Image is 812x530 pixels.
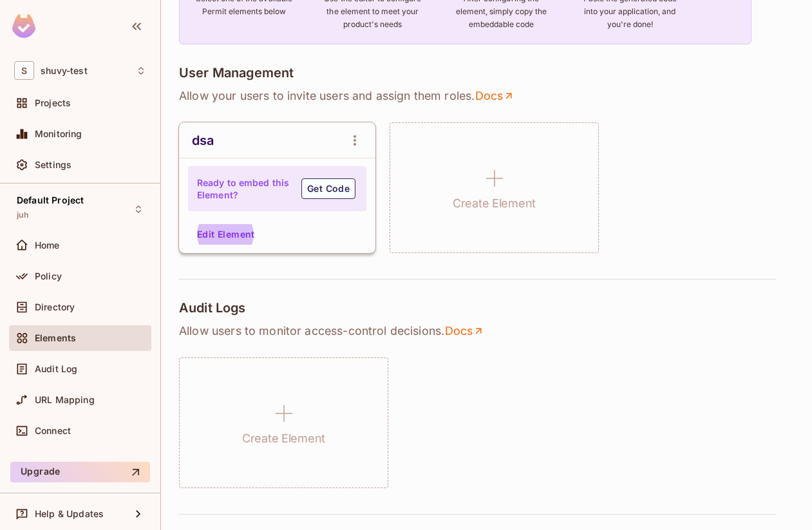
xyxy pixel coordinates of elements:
[17,195,84,205] span: Default Project
[179,323,794,339] p: Allow users to monitor access-control decisions .
[35,509,104,519] span: Help & Updates
[41,66,88,76] span: Workspace: shuvy-test
[10,462,150,482] button: Upgrade
[35,240,60,251] span: Home
[17,210,29,220] span: juh
[35,426,71,436] span: Connect
[14,61,34,80] span: S
[453,194,536,213] h1: Create Element
[179,88,794,104] p: Allow your users to invite users and assign them roles .
[35,364,77,374] span: Audit Log
[12,14,35,38] img: SReyMgAAAABJRU5ErkJggg==
[301,178,355,199] button: Get Code
[197,176,290,201] h4: Ready to embed this Element?
[35,395,95,405] span: URL Mapping
[35,271,62,281] span: Policy
[179,65,294,80] h4: User Management
[444,323,485,339] a: Docs
[35,160,71,170] span: Settings
[35,129,82,139] span: Monitoring
[35,98,71,108] span: Projects
[35,333,76,343] span: Elements
[342,128,368,153] button: open Menu
[192,133,214,148] div: dsa
[242,429,325,448] h1: Create Element
[179,300,246,316] h4: Audit Logs
[192,224,260,245] button: Edit Element
[35,302,75,312] span: Directory
[475,88,515,104] a: Docs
